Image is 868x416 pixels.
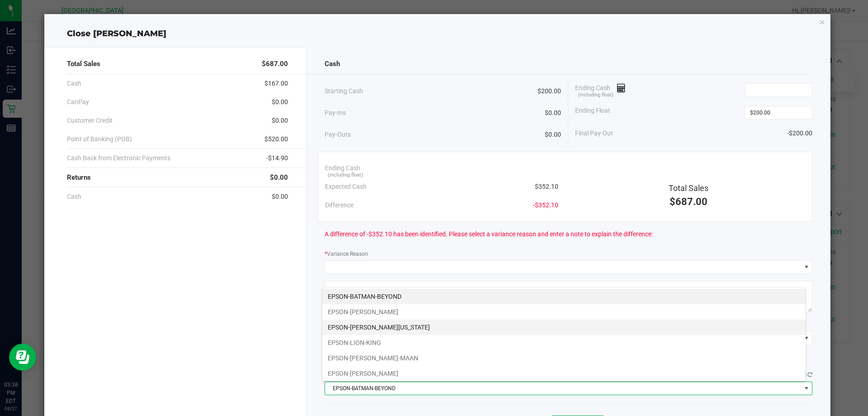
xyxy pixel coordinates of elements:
span: $0.00 [545,130,561,139]
li: EPSON-[PERSON_NAME] [322,304,806,320]
iframe: Resource center [9,344,36,371]
span: Cash [67,192,81,201]
span: Ending Cash [325,163,360,173]
span: Pay-Ins [325,108,346,118]
span: $0.00 [545,108,561,118]
span: $167.00 [264,79,288,88]
span: Customer Credit [67,116,113,125]
span: Ending Cash [575,83,626,97]
span: Cash [325,59,340,69]
span: CanPay [67,97,89,107]
span: Point of Banking (POB) [67,134,132,144]
span: $352.10 [535,182,558,191]
span: Expected Cash [325,182,367,191]
span: $520.00 [264,134,288,144]
li: EPSON-[PERSON_NAME][US_STATE] [322,320,806,335]
span: A difference of -$352.10 has been identified. Please select a variance reason and enter a note to... [325,230,653,239]
span: $687.00 [670,196,708,207]
li: EPSON-[PERSON_NAME]-MAAN [322,350,806,366]
span: Cash [67,79,81,88]
span: EPSON-BATMAN-BEYOND [325,382,801,395]
span: Starting Cash [325,86,363,96]
div: Close [PERSON_NAME] [44,28,831,40]
span: Difference [325,201,354,210]
span: (including float) [328,172,363,179]
span: $0.00 [272,116,288,125]
span: (including float) [578,91,613,99]
label: Variance Reason [325,250,368,258]
span: $0.00 [272,192,288,201]
li: EPSON-[PERSON_NAME] [322,366,806,381]
li: EPSON-BATMAN-BEYOND [322,289,806,304]
div: Returns [67,168,288,187]
span: Total Sales [669,183,708,193]
span: Ending Float [575,106,610,120]
span: Cash Back from Electronic Payments [67,153,170,163]
span: -$352.10 [533,201,558,210]
span: Pay-Outs [325,130,351,139]
span: Final Pay-Out [575,129,613,138]
li: EPSON-LION-KING [322,335,806,350]
span: Total Sales [67,59,100,69]
span: $687.00 [262,59,288,69]
span: $0.00 [270,172,288,183]
span: -$14.90 [266,153,288,163]
span: $0.00 [272,97,288,107]
span: $200.00 [538,86,561,96]
span: -$200.00 [787,129,812,138]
